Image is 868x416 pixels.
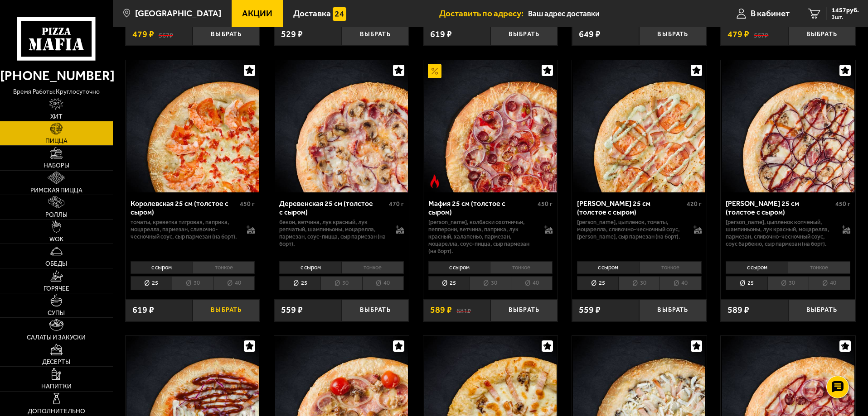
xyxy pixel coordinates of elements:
[28,408,85,415] span: Дополнительно
[45,138,68,144] span: Пицца
[423,60,558,192] a: АкционныйОстрое блюдоМафия 25 см (толстое с сыром)
[172,276,213,290] li: 30
[470,276,511,290] li: 30
[727,30,749,39] span: 479 ₽
[832,14,859,20] span: 3 шт.
[577,261,639,274] li: с сыром
[279,219,387,248] p: бекон, ветчина, лук красный, лук репчатый, шампиньоны, моцарелла, пармезан, соус-пицца, сыр парме...
[579,306,601,315] span: 559 ₽
[511,276,553,290] li: 40
[538,200,553,208] span: 450 г
[362,276,404,290] li: 40
[726,199,833,216] div: [PERSON_NAME] 25 см (толстое с сыром)
[126,60,260,192] a: Королевская 25 см (толстое с сыром)
[279,199,387,216] div: Деревенская 25 см (толстое с сыром)
[193,261,255,274] li: тонкое
[428,199,536,216] div: Мафия 25 см (толстое с сыром)
[767,276,809,290] li: 30
[424,60,557,192] img: Мафия 25 см (толстое с сыром)
[428,174,441,188] img: Острое блюдо
[279,261,341,274] li: с сыром
[754,30,768,39] s: 567 ₽
[131,199,238,216] div: Королевская 25 см (толстое с сыром)
[490,299,558,321] button: Выбрать
[341,261,404,274] li: тонкое
[579,30,601,39] span: 649 ₽
[832,7,859,14] span: 1457 руб.
[213,276,255,290] li: 40
[131,219,238,240] p: томаты, креветка тигровая, паприка, моцарелла, пармезан, сливочно-чесночный соус, сыр пармезан (н...
[428,64,441,78] img: Акционный
[659,276,701,290] li: 40
[639,299,706,321] button: Выбрать
[572,60,707,192] a: Чикен Ранч 25 см (толстое с сыром)
[490,24,558,46] button: Выбрать
[751,9,790,18] span: В кабинет
[456,306,471,315] s: 681 ₽
[727,306,749,315] span: 589 ₽
[726,261,788,274] li: с сыром
[240,200,255,208] span: 450 г
[131,276,172,290] li: 25
[788,261,850,274] li: тонкое
[721,60,855,192] a: Чикен Барбекю 25 см (толстое с сыром)
[528,5,702,22] span: улица Бабушкина, 82к2, подъезд 3
[293,9,331,18] span: Доставка
[126,60,259,192] img: Королевская 25 см (толстое с сыром)
[193,24,260,46] button: Выбрать
[726,219,833,248] p: [PERSON_NAME], цыпленок копченый, шампиньоны, лук красный, моцарелла, пармезан, сливочно-чесночны...
[27,335,86,341] span: Салаты и закуски
[389,200,404,208] span: 470 г
[577,276,618,290] li: 25
[30,187,82,194] span: Римская пицца
[428,276,470,290] li: 25
[45,261,67,267] span: Обеды
[320,276,362,290] li: 30
[42,359,70,365] span: Десерты
[242,9,272,18] span: Акции
[275,60,407,192] img: Деревенская 25 см (толстое с сыром)
[809,276,850,290] li: 40
[687,200,702,208] span: 420 г
[132,306,154,315] span: 619 ₽
[577,219,684,240] p: [PERSON_NAME], цыпленок, томаты, моцарелла, сливочно-чесночный соус, [PERSON_NAME], сыр пармезан ...
[45,212,68,218] span: Роллы
[430,306,452,315] span: 589 ₽
[639,24,706,46] button: Выбрать
[44,286,69,292] span: Горячее
[428,261,490,274] li: с сыром
[618,276,659,290] li: 30
[490,261,553,274] li: тонкое
[44,163,69,169] span: Наборы
[439,9,528,18] span: Доставить по адресу:
[726,276,767,290] li: 25
[577,199,684,216] div: [PERSON_NAME] 25 см (толстое с сыром)
[722,60,854,192] img: Чикен Барбекю 25 см (толстое с сыром)
[788,24,855,46] button: Выбрать
[835,200,850,208] span: 450 г
[193,299,260,321] button: Выбрать
[430,30,452,39] span: 619 ₽
[48,310,65,316] span: Супы
[274,60,409,192] a: Деревенская 25 см (толстое с сыром)
[50,114,63,120] span: Хит
[573,60,705,192] img: Чикен Ранч 25 см (толстое с сыром)
[281,30,303,39] span: 529 ₽
[788,299,855,321] button: Выбрать
[428,219,536,255] p: [PERSON_NAME], колбаски охотничьи, пепперони, ветчина, паприка, лук красный, халапеньо, пармезан,...
[49,236,63,243] span: WOK
[342,24,409,46] button: Выбрать
[135,9,221,18] span: [GEOGRAPHIC_DATA]
[131,261,193,274] li: с сыром
[279,276,320,290] li: 25
[281,306,303,315] span: 559 ₽
[132,30,154,39] span: 479 ₽
[342,299,409,321] button: Выбрать
[333,7,346,21] img: 15daf4d41897b9f0e9f617042186c801.svg
[639,261,702,274] li: тонкое
[159,30,173,39] s: 567 ₽
[41,383,72,390] span: Напитки
[528,5,702,22] input: Ваш адрес доставки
